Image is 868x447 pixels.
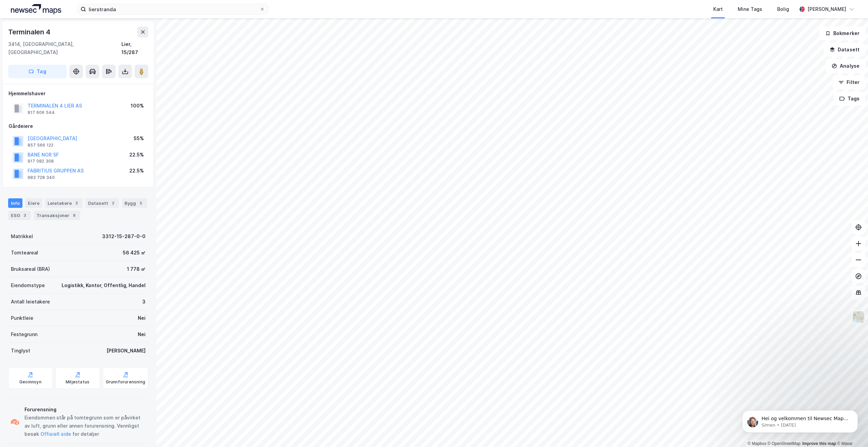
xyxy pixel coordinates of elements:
[21,212,28,219] div: 3
[713,5,723,13] div: Kart
[8,198,22,208] div: Info
[19,379,41,385] div: Geoinnsyn
[8,40,121,56] div: 3414, [GEOGRAPHIC_DATA], [GEOGRAPHIC_DATA]
[732,396,868,444] iframe: Intercom notifications message
[102,232,146,241] div: 3312-15-287-0-0
[833,76,865,89] button: Filter
[66,379,89,385] div: Miljøstatus
[28,143,53,148] div: 857 566 122
[24,405,146,414] div: Forurensning
[129,151,144,159] div: 22.5%
[106,347,146,355] div: [PERSON_NAME]
[142,298,146,306] div: 3
[11,265,50,273] div: Bruksareal (BRA)
[11,4,61,14] img: logo.a4113a55bc3d86da70a041830d287a7e.svg
[25,198,42,208] div: Eiere
[106,379,145,385] div: Grunnforurensning
[11,281,45,289] div: Eiendomstype
[85,198,119,208] div: Datasett
[131,102,144,110] div: 100%
[71,212,78,219] div: 8
[34,211,80,220] div: Transaksjoner
[11,314,33,322] div: Punktleie
[129,167,144,175] div: 22.5%
[8,211,31,220] div: ESG
[28,110,55,115] div: 917 606 544
[738,5,762,13] div: Mine Tags
[11,249,38,257] div: Tomteareal
[768,441,801,446] a: OpenStreetMap
[11,232,33,241] div: Matrikkel
[824,43,865,56] button: Datasett
[127,265,146,273] div: 1 778 ㎡
[802,441,836,446] a: Improve this map
[8,27,52,37] div: Terminalen 4
[11,347,30,355] div: Tinglyst
[86,4,260,14] input: Søk på adresse, matrikkel, gårdeiere, leietakere eller personer
[137,200,144,206] div: 5
[62,281,146,289] div: Logistikk, Kontor, Offentlig, Handel
[134,134,144,143] div: 55%
[24,414,146,438] div: Eiendommen står på tomtegrunn som er påvirket av luft, grunn eller annen forurensning. Vennligst ...
[11,330,37,338] div: Festegrunn
[826,59,865,73] button: Analyse
[110,200,116,206] div: 2
[852,311,865,324] img: Z
[11,298,50,306] div: Antall leietakere
[28,159,54,164] div: 917 082 308
[73,200,80,206] div: 3
[123,249,146,257] div: 56 425 ㎡
[834,92,865,105] button: Tags
[777,5,789,13] div: Bolig
[45,198,83,208] div: Leietakere
[807,5,846,13] div: [PERSON_NAME]
[122,198,147,208] div: Bygg
[819,27,865,40] button: Bokmerker
[8,65,67,78] button: Tag
[748,441,766,446] a: Mapbox
[28,175,55,180] div: 983 728 340
[9,89,148,98] div: Hjemmelshaver
[121,40,148,56] div: Lier, 15/287
[138,330,146,338] div: Nei
[138,314,146,322] div: Nei
[9,122,148,130] div: Gårdeiere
